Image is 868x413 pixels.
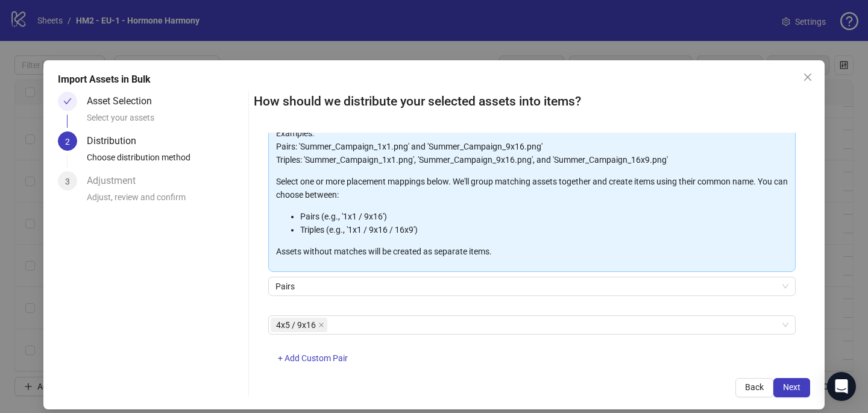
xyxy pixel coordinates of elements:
div: Select your assets [87,111,244,131]
span: check [63,97,72,106]
button: Back [735,378,773,397]
div: Asset Selection [87,92,162,111]
div: Distribution [87,131,146,151]
div: Adjust, review and confirm [87,191,244,211]
span: Pairs [275,277,788,295]
div: Choose distribution method [87,151,244,171]
span: 3 [65,177,70,186]
div: Import Assets in Bulk [58,72,810,87]
p: Select one or more placement mappings below. We'll group matching assets together and create item... [276,175,788,201]
span: Back [745,382,764,392]
div: Adjustment [87,171,145,191]
span: close [803,72,813,82]
h2: How should we distribute your selected assets into items? [254,92,810,112]
button: + Add Custom Pair [268,349,357,368]
p: Assets without matches will be created as separate items. [276,245,788,258]
p: Examples: Pairs: 'Summer_Campaign_1x1.png' and 'Summer_Campaign_9x16.png' Triples: 'Summer_Campai... [276,127,788,166]
span: 4x5 / 9x16 [271,318,327,332]
span: Next [783,382,800,392]
span: + Add Custom Pair [278,353,348,363]
span: 4x5 / 9x16 [276,318,316,332]
button: Next [773,378,810,397]
span: 2 [65,137,70,147]
button: Close [798,68,817,87]
li: Triples (e.g., '1x1 / 9x16 / 16x9') [300,223,788,236]
div: Open Intercom Messenger [827,372,856,401]
li: Pairs (e.g., '1x1 / 9x16') [300,210,788,223]
span: close [318,322,324,328]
